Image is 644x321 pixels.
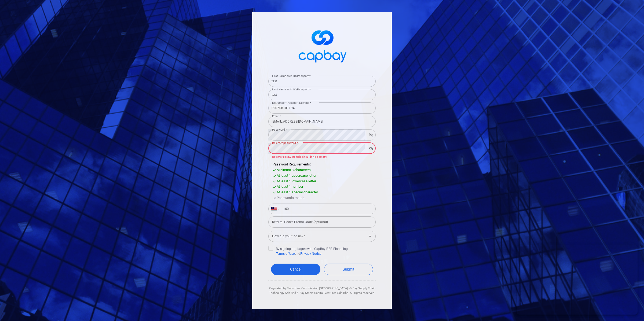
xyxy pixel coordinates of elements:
[272,101,311,105] label: IC Number/Passport Number *
[277,168,311,172] span: Minimum 8 characters
[272,87,311,91] label: Last Name as in IC/Passport *
[272,141,298,145] label: Re-enter password *
[277,196,304,200] span: Passwords match
[272,128,287,132] label: Password *
[290,267,301,271] span: Cancel
[276,252,295,256] a: Terms of Use
[277,185,303,189] span: At least 1 number
[277,174,316,178] span: At least 1 uppercase letter
[277,190,318,194] span: At least 1 special character
[366,233,374,240] button: Open
[268,246,348,256] span: By signing up, I agree with CapBay P2P Financing and
[272,74,311,78] label: First Name as in IC/Passport *
[300,252,321,256] a: Privacy Notice
[277,179,316,183] span: At least 1 lowercase letter
[272,155,372,159] p: Re-enter password field shouldn’t be empty.
[272,114,281,118] label: Email *
[271,264,320,275] a: Cancel
[324,264,373,275] button: Submit
[273,162,311,166] span: Password Requirements:
[268,281,376,296] div: Regulated by Securities Commission [GEOGRAPHIC_DATA]. © Bay Supply Chain Technology Sdn Bhd & Bay...
[280,205,373,213] input: Enter phone number *
[295,25,349,65] img: logo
